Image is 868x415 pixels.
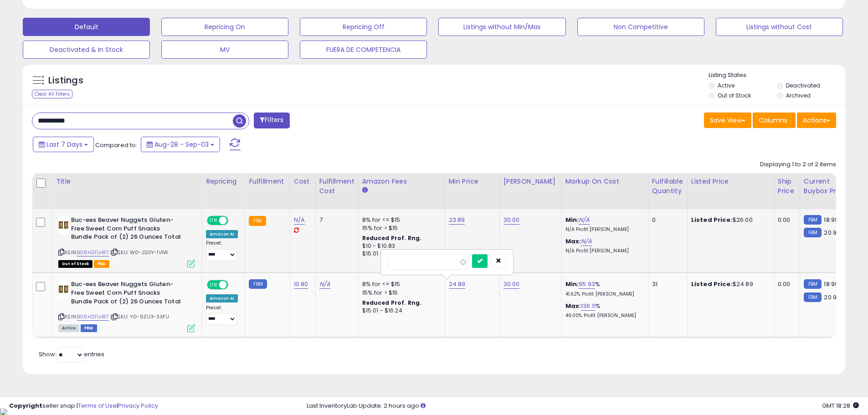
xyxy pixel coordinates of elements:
[362,177,441,186] div: Amazon Fees
[294,177,312,186] div: Cost
[652,280,680,288] div: 31
[48,74,83,87] h5: Listings
[438,18,565,36] button: Listings without Min/Max
[32,90,72,98] div: Clear All Filters
[691,215,733,224] b: Listed Price:
[804,279,822,289] small: FBM
[77,313,109,321] a: B09HSFLHRT
[565,280,641,297] div: %
[71,280,182,308] b: Buc-ees Beaver Nuggets Gluten-Free Sweet Corn Puff Snacks Bundle Pack of (2) 26 Ounces Total
[154,140,209,149] span: Aug-28 - Sep-03
[9,402,158,410] div: seller snap | |
[652,177,683,196] div: Fulfillable Quantity
[58,324,79,332] span: All listings currently available for purchase on Amazon
[227,281,241,289] span: OFF
[294,280,308,289] a: 10.80
[206,294,238,302] div: Amazon AI
[503,215,520,225] a: 30.00
[709,71,845,80] p: Listing States:
[691,280,733,288] b: Listed Price:
[362,289,438,297] div: 15% for > $15
[58,216,195,266] div: ASIN:
[565,226,641,233] p: N/A Profit [PERSON_NAME]
[824,228,840,237] span: 20.99
[206,230,238,238] div: Amazon AI
[804,215,822,225] small: FBM
[161,18,288,36] button: Repricing On
[95,141,137,149] span: Compared to:
[300,18,427,36] button: Repricing Off
[565,215,579,224] b: Min:
[565,302,641,319] div: %
[58,216,69,234] img: 41UBNajNi+L._SL40_.jpg
[110,313,169,320] span: | SKU: YG-6ZU3-3XFU
[23,41,150,59] button: Deactivated & In Stock
[300,41,427,59] button: FUERA DE COMPETENCIA
[118,401,158,410] a: Privacy Policy
[778,177,796,196] div: Ship Price
[33,137,94,152] button: Last 7 Days
[249,177,286,186] div: Fulfillment
[206,177,241,186] div: Repricing
[579,215,590,225] a: N/A
[58,260,92,268] span: All listings that are currently out of stock and unavailable for purchase on Amazon
[319,216,351,224] div: 7
[824,293,840,302] span: 20.99
[46,140,82,149] span: Last 7 Days
[249,279,267,289] small: FBM
[249,216,266,226] small: FBA
[449,280,466,289] a: 24.89
[208,217,219,225] span: ON
[362,234,422,242] b: Reduced Prof. Rng.
[110,249,168,256] span: | SKU: W0-JSGY-1V1W
[206,305,238,325] div: Preset:
[58,280,195,331] div: ASIN:
[254,113,289,128] button: Filters
[565,177,644,186] div: Markup on Cost
[71,216,182,244] b: Buc-ees Beaver Nuggets Gluten-Free Sweet Corn Puff Snacks Bundle Pack of (2) 26 Ounces Total
[778,216,793,224] div: 0.00
[362,224,438,232] div: 15% for > $15
[565,313,641,319] p: 49.00% Profit [PERSON_NAME]
[565,302,581,310] b: Max:
[822,401,859,410] span: 2025-09-12 18:28 GMT
[362,299,422,307] b: Reduced Prof. Rng.
[778,280,793,288] div: 0.00
[718,82,734,89] label: Active
[753,113,796,128] button: Columns
[565,280,579,288] b: Min:
[691,280,767,288] div: $24.89
[824,280,838,288] span: 18.99
[691,177,770,186] div: Listed Price
[581,302,596,311] a: 136.11
[579,280,595,289] a: 95.93
[56,177,198,186] div: Title
[565,248,641,254] p: N/A Profit [PERSON_NAME]
[23,18,150,36] button: Default
[208,281,219,289] span: ON
[561,173,648,209] th: The percentage added to the cost of goods (COGS) that forms the calculator for Min & Max prices.
[804,177,851,196] div: Current Buybox Price
[786,82,820,89] label: Deactivated
[362,216,438,224] div: 8% for <= $15
[797,113,836,128] button: Actions
[294,215,305,225] a: N/A
[804,292,822,302] small: FBM
[81,324,97,332] span: FBM
[362,186,368,195] small: Amazon Fees.
[691,216,767,224] div: $26.00
[449,177,496,186] div: Min Price
[362,307,438,315] div: $15.01 - $16.24
[77,249,109,256] a: B09HSFLHRT
[786,92,811,99] label: Archived
[759,116,787,125] span: Columns
[161,41,288,59] button: MV
[760,160,836,169] div: Displaying 1 to 2 of 2 items
[362,280,438,288] div: 8% for <= $15
[716,18,843,36] button: Listings without Cost
[503,280,520,289] a: 30.00
[362,250,438,258] div: $15.01 - $16.24
[58,280,69,298] img: 41UBNajNi+L._SL40_.jpg
[78,401,117,410] a: Terms of Use
[824,215,838,224] span: 18.99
